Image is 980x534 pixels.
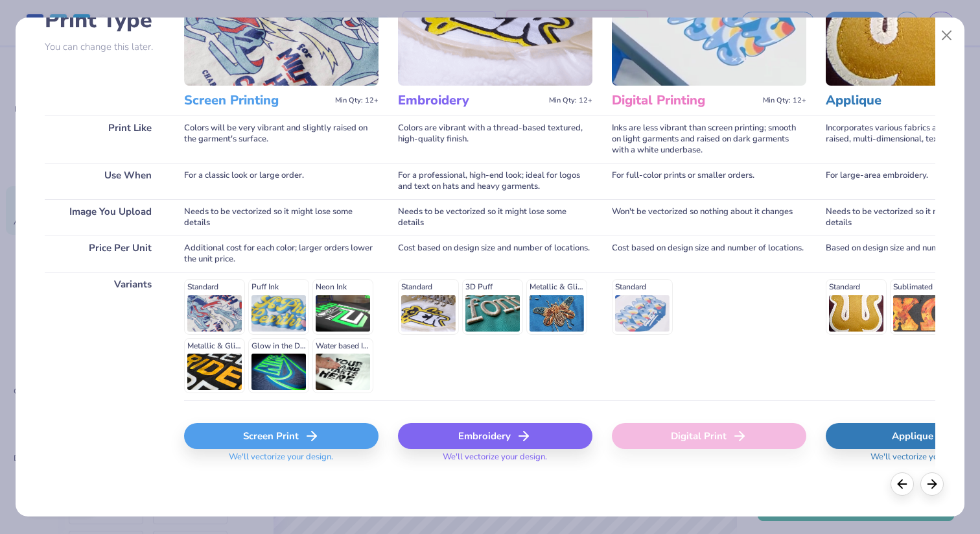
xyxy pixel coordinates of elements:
div: Additional cost for each color; larger orders lower the unit price. [184,236,379,272]
div: Needs to be vectorized so it might lose some details [398,199,592,236]
span: We'll vectorize your design. [865,452,980,470]
div: Inks are less vibrant than screen printing; smooth on light garments and raised on dark garments ... [612,115,806,163]
div: For a classic look or large order. [184,163,379,199]
div: Print Like [45,115,165,163]
div: Price Per Unit [45,236,165,272]
span: Min Qty: 12+ [763,96,806,105]
div: Cost based on design size and number of locations. [612,236,806,272]
h3: Screen Printing [184,92,330,109]
div: Screen Print [184,423,379,449]
div: Needs to be vectorized so it might lose some details [184,199,379,236]
p: You can change this later. [45,42,165,53]
div: Variants [45,272,165,400]
span: Min Qty: 12+ [549,96,592,105]
div: Colors are vibrant with a thread-based textured, high-quality finish. [398,115,592,163]
h3: Embroidery [398,92,544,109]
div: Image You Upload [45,199,165,236]
h3: Digital Printing [612,92,758,109]
div: Use When [45,163,165,199]
div: For a professional, high-end look; ideal for logos and text on hats and heavy garments. [398,163,592,199]
div: Embroidery [398,423,592,449]
div: Digital Print [612,423,806,449]
div: Won't be vectorized so nothing about it changes [612,199,806,236]
span: Min Qty: 12+ [335,96,379,105]
div: For full-color prints or smaller orders. [612,163,806,199]
span: We'll vectorize your design. [437,452,552,470]
div: Colors will be very vibrant and slightly raised on the garment's surface. [184,115,379,163]
h3: Applique [826,92,972,109]
span: We'll vectorize your design. [224,452,338,470]
button: Close [935,23,959,48]
div: Cost based on design size and number of locations. [398,236,592,272]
